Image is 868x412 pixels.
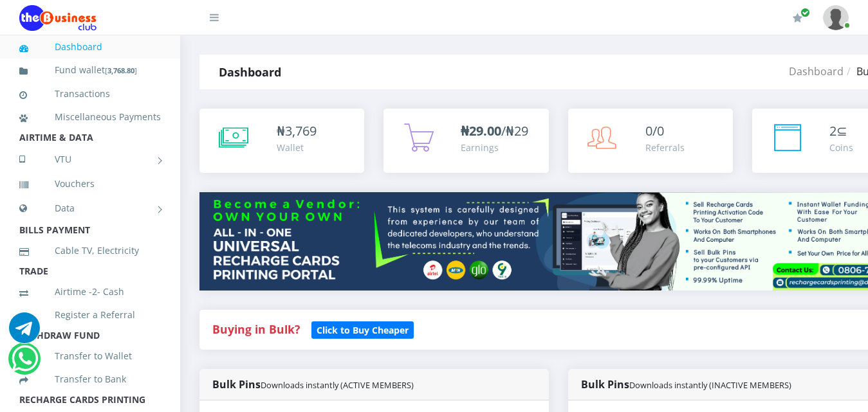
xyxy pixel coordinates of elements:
span: Renew/Upgrade Subscription [800,8,810,17]
img: Logo [19,5,97,31]
a: ₦3,769 Wallet [199,109,364,173]
b: Click to Buy Cheaper [317,324,409,336]
span: /₦29 [461,122,528,139]
span: 2 [829,122,836,139]
a: Airtime -2- Cash [19,277,161,307]
b: 3,768.80 [107,66,134,75]
a: Click to Buy Cheaper [311,321,414,337]
div: ⊆ [829,121,853,141]
a: Chat for support [12,353,38,374]
a: Transfer to Bank [19,364,161,394]
small: Downloads instantly (INACTIVE MEMBERS) [629,379,791,391]
a: Dashboard [789,64,844,78]
span: 0/0 [645,122,664,139]
b: ₦29.00 [461,122,501,139]
small: [ ] [105,66,137,75]
span: 3,769 [285,122,317,139]
a: Miscellaneous Payments [19,102,161,132]
div: Coins [829,141,853,154]
a: 0/0 Referrals [568,109,733,173]
a: Data [19,192,161,224]
div: Earnings [461,141,528,154]
div: Wallet [277,141,317,154]
a: Cable TV, Electricity [19,236,161,265]
small: Downloads instantly (ACTIVE MEMBERS) [261,379,414,391]
div: Referrals [645,141,685,154]
a: Fund wallet[3,768.80] [19,55,161,85]
a: Register a Referral [19,300,161,330]
strong: Dashboard [219,64,281,80]
a: Transactions [19,79,161,109]
strong: Bulk Pins [212,377,414,391]
i: Renew/Upgrade Subscription [793,13,802,23]
img: User [823,5,849,30]
a: Vouchers [19,169,161,199]
strong: Bulk Pins [581,377,791,391]
a: VTU [19,143,161,175]
a: ₦29.00/₦29 Earnings [383,109,548,173]
a: Transfer to Wallet [19,341,161,371]
a: Chat for support [9,322,40,343]
strong: Buying in Bulk? [212,321,300,337]
div: ₦ [277,121,317,141]
a: Dashboard [19,32,161,62]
